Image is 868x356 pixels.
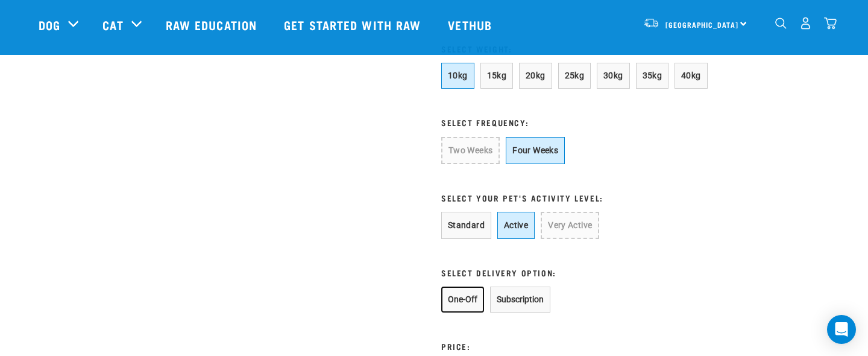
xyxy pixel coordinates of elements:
[519,63,552,89] button: 20kg
[272,1,436,49] a: Get started with Raw
[487,71,507,80] span: 15kg
[541,212,599,239] button: Very Active
[480,63,514,89] button: 15kg
[681,71,701,80] span: 40kg
[665,22,738,27] span: [GEOGRAPHIC_DATA]
[39,16,60,34] a: Dog
[441,118,712,127] h3: Select Frequency:
[636,63,669,89] button: 35kg
[441,193,712,202] h3: Select Your Pet's Activity Level:
[506,137,565,164] button: Four Weeks
[824,17,837,30] img: home-icon@2x.png
[441,342,501,351] h3: Price:
[490,287,550,313] button: Subscription
[526,71,546,80] span: 20kg
[441,268,712,277] h3: Select Delivery Option:
[565,71,585,80] span: 25kg
[827,315,856,344] div: Open Intercom Messenger
[675,63,708,89] button: 40kg
[643,71,662,80] span: 35kg
[558,63,591,89] button: 25kg
[448,71,468,80] span: 10kg
[441,287,484,313] button: One-Off
[775,17,787,29] img: home-icon-1@2x.png
[603,71,623,80] span: 30kg
[441,137,500,164] button: Two Weeks
[497,212,535,239] button: Active
[441,212,491,239] button: Standard
[597,63,630,89] button: 30kg
[643,17,659,28] img: van-moving.png
[154,1,272,49] a: Raw Education
[102,16,123,34] a: Cat
[799,17,812,30] img: user.png
[436,1,507,49] a: Vethub
[441,63,474,89] button: 10kg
